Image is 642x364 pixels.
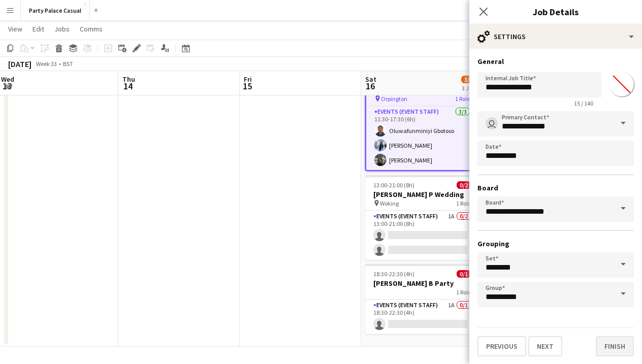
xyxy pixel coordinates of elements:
[477,183,634,192] h3: Board
[365,175,479,260] app-job-card: 13:00-21:00 (8h)0/2[PERSON_NAME] P Wedding Woking1 RoleEvents (Event Staff)1A0/213:00-21:00 (8h)
[528,336,562,356] button: Next
[596,336,634,356] button: Finish
[34,60,59,68] span: Week 33
[8,24,22,34] span: View
[365,264,479,334] app-job-card: 18:30-22:30 (4h)0/1[PERSON_NAME] B Party1 RoleEvents (Event Staff)1A0/118:30-22:30 (4h)
[365,279,479,288] h3: [PERSON_NAME] B Party
[457,181,471,189] span: 0/2
[365,75,376,84] span: Sat
[365,211,479,260] app-card-role: Events (Event Staff)1A0/213:00-21:00 (8h)
[477,57,634,66] h3: General
[4,22,26,36] a: View
[457,270,471,278] span: 0/1
[76,22,107,36] a: Comms
[365,61,479,171] app-job-card: Updated11:30-17:30 (6h)3/3[PERSON_NAME] Q Wedding Orpington1 RoleEvents (Event Staff)3/311:30-17:...
[54,24,70,34] span: Jobs
[455,95,470,103] span: 1 Role
[456,200,471,207] span: 1 Role
[381,95,407,103] span: Orpington
[28,22,48,36] a: Edit
[380,200,399,207] span: Woking
[566,100,601,107] span: 15 / 140
[373,270,414,278] span: 18:30-22:30 (4h)
[477,336,526,356] button: Previous
[365,300,479,334] app-card-role: Events (Event Staff)1A0/118:30-22:30 (4h)
[456,288,471,296] span: 1 Role
[1,75,14,84] span: Wed
[80,24,103,34] span: Comms
[33,24,44,34] span: Edit
[373,181,414,189] span: 13:00-21:00 (8h)
[244,75,252,84] span: Fri
[121,80,135,92] span: 14
[21,1,90,20] button: Party Palace Casual
[462,84,477,92] div: 3 Jobs
[461,76,475,83] span: 3/6
[63,60,73,68] div: BST
[242,80,252,92] span: 15
[477,239,634,248] h3: Grouping
[8,59,31,69] div: [DATE]
[122,75,135,84] span: Thu
[50,22,74,36] a: Jobs
[469,5,642,18] h3: Job Details
[366,106,478,170] app-card-role: Events (Event Staff)3/311:30-17:30 (6h)Oluwafunminiyi Gbotoso[PERSON_NAME][PERSON_NAME]
[469,24,642,49] div: Settings
[365,190,479,199] h3: [PERSON_NAME] P Wedding
[364,80,376,92] span: 16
